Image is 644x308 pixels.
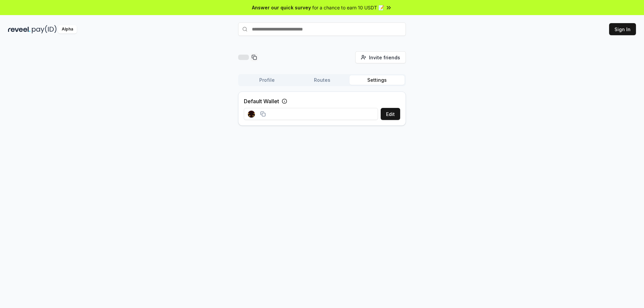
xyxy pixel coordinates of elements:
[8,25,31,34] img: reveel_dark
[244,97,279,105] label: Default Wallet
[355,51,406,63] button: Invite friends
[294,75,350,85] button: Routes
[381,108,400,120] button: Edit
[58,25,77,34] div: Alpha
[252,4,311,11] span: Answer our quick survey
[32,25,57,34] img: pay_id
[609,23,636,35] button: Sign In
[350,75,405,85] button: Settings
[312,4,384,11] span: for a chance to earn 10 USDT 📝
[369,54,400,61] span: Invite friends
[239,75,294,85] button: Profile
